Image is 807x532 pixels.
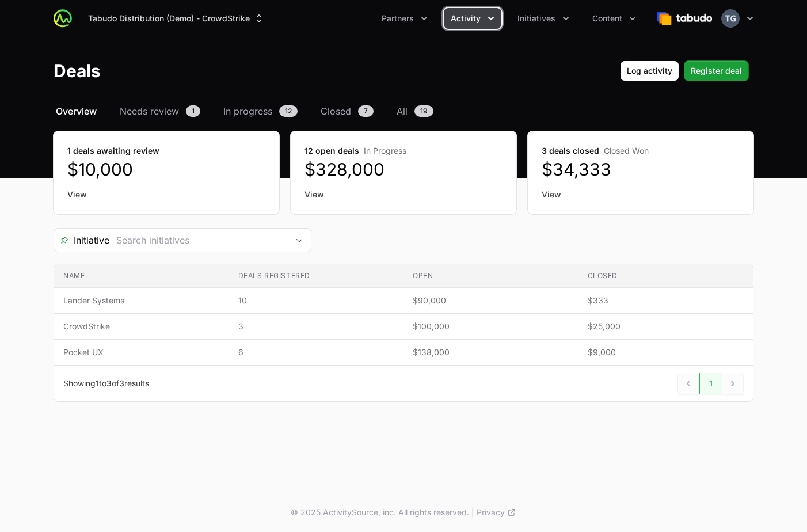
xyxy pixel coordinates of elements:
span: Needs review [120,104,179,118]
button: Partners [375,8,435,29]
dd: $328,000 [304,159,503,180]
a: 1 [699,373,722,394]
div: Initiatives menu [511,8,576,29]
span: Lander Systems [63,295,220,306]
span: $25,000 [588,321,744,332]
span: $90,000 [413,295,569,306]
a: View [67,189,265,200]
a: Privacy [477,507,516,518]
button: Tabudo Distribution (Demo) - CrowdStrike [81,8,272,29]
nav: Deals navigation [54,104,753,118]
span: 7 [358,105,374,117]
div: Open [288,229,311,252]
a: In progress12 [221,104,300,118]
a: Closed7 [318,104,376,118]
span: 3 [106,378,112,388]
div: Supplier switch menu [81,8,272,29]
dd: $34,333 [542,159,740,180]
span: $9,000 [588,347,744,358]
dt: 1 deals awaiting review [67,145,265,157]
img: Timothy Greig [721,9,740,28]
span: 12 [279,105,298,117]
span: Overview [56,104,97,118]
img: Tabudo Distribution (Demo) [657,7,712,30]
button: Log activity [620,60,679,81]
a: Overview [54,104,99,118]
dd: $10,000 [67,159,265,180]
th: Deals registered [229,264,404,288]
span: 6 [238,347,395,358]
span: | [471,507,474,518]
div: Partners menu [375,8,435,29]
span: $138,000 [413,347,569,358]
input: Search initiatives [109,229,288,252]
button: Register deal [684,60,749,81]
span: 10 [238,295,395,306]
a: View [542,189,740,200]
dt: 12 open deals [304,145,503,157]
span: Closed Won [604,146,649,155]
div: Activity menu [444,8,501,29]
a: Needs review1 [117,104,203,118]
button: Initiatives [511,8,576,29]
div: Main navigation [72,8,643,29]
span: All [397,104,408,118]
div: Primary actions [620,60,749,81]
a: All19 [394,104,436,118]
div: Content menu [585,8,643,29]
span: In Progress [364,146,406,155]
th: Open [403,264,578,288]
span: Initiative [54,233,109,247]
span: Initiatives [517,13,555,24]
dt: 3 deals closed [542,145,740,157]
p: Showing to of results [63,378,149,389]
th: Closed [578,264,753,288]
span: CrowdStrike [63,321,220,332]
span: Closed [321,104,351,118]
span: 3 [238,321,395,332]
span: Content [592,13,622,24]
section: Deals Filters [54,228,753,402]
span: Log activity [627,64,672,78]
span: 19 [414,105,433,117]
span: 1 [186,105,200,117]
span: In progress [223,104,272,118]
span: 3 [119,378,124,388]
p: © 2025 ActivitySource, inc. All rights reserved. [291,507,469,518]
button: Activity [444,8,501,29]
span: $100,000 [413,321,569,332]
span: 1 [96,378,99,388]
span: Register deal [691,64,742,78]
span: Activity [451,13,481,24]
button: Content [585,8,643,29]
span: Pocket UX [63,347,220,358]
span: Partners [382,13,414,24]
span: $333 [588,295,744,306]
a: View [304,189,503,200]
h1: Deals [54,60,101,81]
th: Name [54,264,229,288]
img: ActivitySource [54,9,72,28]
